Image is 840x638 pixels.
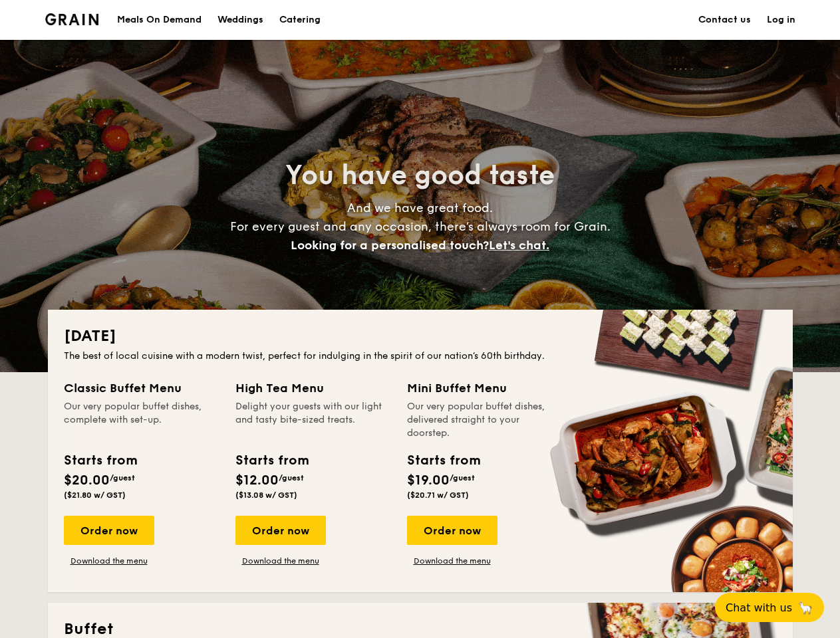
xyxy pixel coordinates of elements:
span: Let's chat. [489,238,549,253]
div: Starts from [407,451,480,471]
div: The best of local cuisine with a modern twist, perfect for indulging in the spirit of our nation’... [64,350,777,363]
span: $20.00 [64,473,110,488]
div: Delight your guests with our light and tasty bite-sized treats. [235,400,391,440]
img: Grain [45,13,99,25]
div: Our very popular buffet dishes, complete with set-up. [64,400,219,440]
span: ($21.80 w/ GST) [64,490,126,500]
a: Download the menu [407,556,497,566]
a: Logotype [45,13,99,25]
div: Starts from [235,451,308,471]
span: 🦙 [797,600,813,615]
div: Order now [64,516,154,545]
span: ($20.71 w/ GST) [407,490,469,500]
div: Starts from [64,451,136,471]
div: Mini Buffet Menu [407,379,563,397]
span: Chat with us [726,601,792,614]
span: And we have great food. For every guest and any occasion, there’s always room for Grain. [230,201,611,253]
span: You have good taste [285,159,555,191]
span: ($13.08 w/ GST) [235,490,297,500]
span: Looking for a personalised touch? [291,238,489,253]
a: Download the menu [64,556,154,566]
div: Order now [235,516,326,545]
div: Order now [407,516,497,545]
span: /guest [110,473,135,482]
div: Our very popular buffet dishes, delivered straight to your doorstep. [407,400,563,440]
button: Chat with us🦙 [715,593,824,622]
span: $19.00 [407,473,450,488]
span: /guest [279,473,304,482]
span: $12.00 [235,473,279,488]
div: Classic Buffet Menu [64,379,219,397]
div: High Tea Menu [235,379,391,397]
span: /guest [450,473,475,482]
a: Download the menu [235,556,326,566]
h2: [DATE] [64,326,777,347]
